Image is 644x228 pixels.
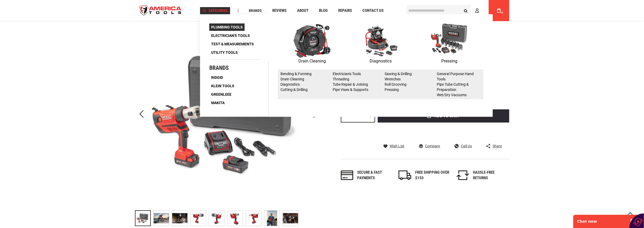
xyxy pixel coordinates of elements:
a: Cutting & Drilling [280,88,308,92]
span: Share [492,144,502,148]
img: RIDGID 67063 RP 350 BATTERY KIT (NO JAWS) [154,211,169,226]
a: store logo [135,1,186,21]
a: Roll Grooving [385,82,406,86]
img: returns [457,171,469,180]
img: RIDGID 67063 RP 350 BATTERY KIT (NO JAWS) [246,211,261,226]
img: shipping [399,171,411,180]
a: Sawing & Drilling [385,72,412,76]
a: Pressing [415,23,483,65]
a: Wet/Dry Vacuums [437,93,467,97]
a: Compare [419,144,440,148]
span: Contact Us [362,9,384,13]
span: Makita [211,101,225,105]
span: Add to Cart [434,114,459,118]
a: Pipe Vises & Supports [333,88,368,92]
iframe: Secure express checkout frame [377,124,510,139]
a: About [295,7,311,14]
span: Utility Tools [211,51,238,54]
a: Wish List [384,144,405,148]
span: Test & Measurements [211,42,254,46]
a: Reviews [270,7,289,14]
img: payments [341,171,354,180]
span: Electrician's Tools [211,34,250,37]
span: 0 [502,11,503,14]
img: RIDGID 67063 RP 350 BATTERY KIT (NO JAWS) [209,211,224,226]
a: Blog [317,7,330,14]
span: Blog [319,9,328,13]
a: Klein Tools [209,82,236,90]
a: Repairs [336,7,354,14]
img: RIDGID 67063 RP 350 BATTERY KIT (NO JAWS) [172,211,187,226]
a: Wrenches [385,77,401,81]
a: Electrician's Tools [209,32,252,39]
a: Drain Cleaning [278,23,346,65]
a: Utility Tools [209,49,240,56]
img: America Tools [135,1,186,21]
a: Greenleee [209,91,233,98]
span: Reviews [272,9,287,13]
a: Ridgid [209,74,225,81]
iframe: LiveChat chat widget [570,211,644,228]
a: Categories [200,7,230,14]
span: About [297,9,308,13]
p: Diagnostics [346,58,415,65]
button: Search [461,6,471,16]
div: HASSLE-FREE RETURNS [473,170,507,181]
img: RIDGID 67063 RP 350 BATTERY KIT (NO JAWS) [191,211,206,226]
span: Plumbing Tools [211,25,243,29]
span: Wish List [390,144,405,148]
a: Diagnostics [346,23,415,65]
a: Drain Cleaning [280,77,304,81]
span: Repairs [338,9,352,13]
span: Klein Tools [211,84,234,88]
img: RIDGID 67063 RP 350 BATTERY KIT (NO JAWS) [283,211,298,226]
a: Contact Us [360,7,386,14]
a: Bending & Forming [280,72,312,76]
a: Tube Repair & Joining [333,82,368,86]
h4: Brands [209,65,259,71]
div: Previous [135,21,148,208]
span: Ridgid [211,76,223,79]
div: Secure & fast payments [357,170,392,181]
span: Call Us [461,144,472,148]
a: Diagnostics [280,82,300,86]
a: Pressing [385,88,399,92]
a: Electrician's Tools [333,72,361,76]
a: Test & Measurements [209,40,256,48]
span: Compare [425,144,440,148]
a: Call Us [454,144,472,148]
p: Drain Cleaning [278,58,346,65]
img: RIDGID 67063 RP 350 BATTERY KIT (NO JAWS) [227,211,243,226]
a: Makita [209,99,226,106]
span: Brands [249,9,262,12]
span: Categories [202,9,228,12]
a: Threading [333,77,349,81]
a: Plumbing Tools [209,23,245,31]
img: RIDGID 67063 RP 350 BATTERY KIT (NO JAWS) [264,211,280,226]
div: FREE SHIPPING OVER $150 [415,170,449,181]
p: Pressing [415,58,483,65]
a: Brands [246,7,264,14]
a: General Purpose Hand Tools [437,72,474,81]
span: Greenleee [211,93,231,96]
a: Pipe Tube Cutting & Preparation [437,82,469,92]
